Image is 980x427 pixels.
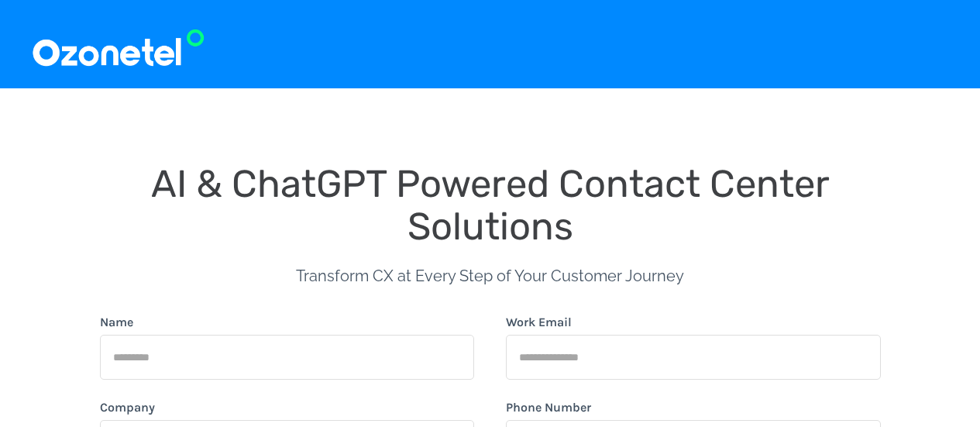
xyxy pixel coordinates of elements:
[151,161,839,249] span: AI & ChatGPT Powered Contact Center Solutions
[100,398,155,417] label: Company
[296,267,684,285] span: Transform CX at Every Step of Your Customer Journey
[100,313,133,332] label: Name
[506,398,591,417] label: Phone Number
[506,313,572,332] label: Work Email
